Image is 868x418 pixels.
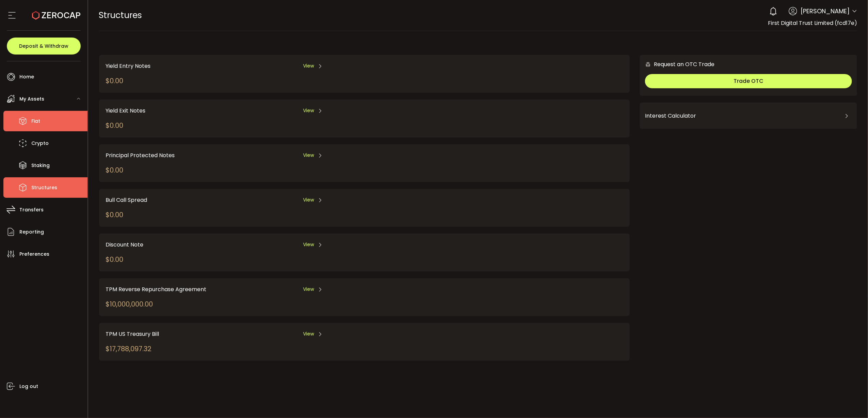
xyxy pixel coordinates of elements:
span: First Digital Trust Limited (fcd17e) [768,19,857,27]
div: Request an OTC Trade [640,60,714,69]
span: Deposit & Withdraw [19,44,68,48]
span: Staking [31,161,50,170]
img: 6nGpN7MZ9FLuBP83NiajKbTRY4UzlzQtBKtCrLLspmCkSvCZHBKvY3NxgQaT5JnOQREvtQ257bXeeSTueZfAPizblJ+Fe8JwA... [645,61,651,68]
div: $0.00 [106,165,124,175]
span: Preferences [19,249,49,259]
span: Fiat [31,116,40,126]
span: View [303,286,314,293]
span: Structures [99,9,142,21]
span: Principal Protected Notes [106,151,175,160]
span: View [303,152,314,159]
div: $0.00 [106,254,124,265]
div: $10,000,000.00 [106,299,153,309]
span: Transfers [19,205,44,215]
span: Crypto [31,138,49,148]
span: View [303,107,314,114]
span: TPM US Treasury Bill [106,330,159,338]
span: Yield Exit Notes [106,106,146,115]
div: $0.00 [106,120,124,131]
div: $0.00 [106,210,124,220]
span: View [303,241,314,248]
div: $0.00 [106,76,124,86]
div: $17,788,097.32 [106,344,152,354]
button: Deposit & Withdraw [7,38,81,55]
div: Interest Calculator [645,108,852,124]
span: Discount Note [106,240,144,249]
span: Log out [19,382,38,391]
span: Yield Entry Notes [106,62,151,70]
span: Structures [31,183,57,193]
span: Reporting [19,227,44,237]
span: [PERSON_NAME] [801,6,850,16]
span: My Assets [19,94,44,104]
span: View [303,196,314,204]
span: TPM Reverse Repurchase Agreement [106,285,207,294]
button: Trade OTC [645,74,852,88]
span: Bull Call Spread [106,196,147,204]
iframe: Chat Widget [834,385,868,418]
span: View [303,62,314,70]
span: Trade OTC [733,77,763,85]
span: Home [19,72,34,82]
span: View [303,330,314,338]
